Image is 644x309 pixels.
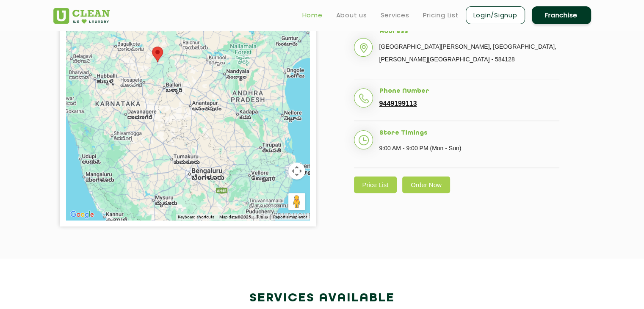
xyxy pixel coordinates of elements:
[288,193,305,210] button: Drag Pegman onto the map to open Street View
[256,214,268,220] a: Terms
[402,177,450,193] a: Order Now
[379,100,417,108] a: 9449199113
[178,214,214,220] button: Keyboard shortcuts
[219,215,251,219] span: Map data ©2025
[288,163,305,179] button: Map camera controls
[532,6,591,24] a: Franchise
[379,142,559,154] p: 9:00 AM - 9:00 PM (Mon - Sun)
[53,8,110,24] img: UClean Laundry and Dry Cleaning
[466,6,525,24] a: Login/Signup
[53,288,591,309] h2: Services available
[379,130,559,137] h5: Store Timings
[354,177,397,193] a: Price List
[68,209,96,220] img: Google
[68,209,96,220] a: Open this area in Google Maps (opens a new window)
[379,88,559,95] h5: Phone Number
[423,10,459,20] a: Pricing List
[379,28,559,36] h5: Address
[273,214,307,220] a: Report a map error
[379,40,559,66] p: [GEOGRAPHIC_DATA][PERSON_NAME], [GEOGRAPHIC_DATA], [PERSON_NAME][GEOGRAPHIC_DATA] - 584128
[381,10,409,20] a: Services
[336,10,367,20] a: About us
[302,10,323,20] a: Home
